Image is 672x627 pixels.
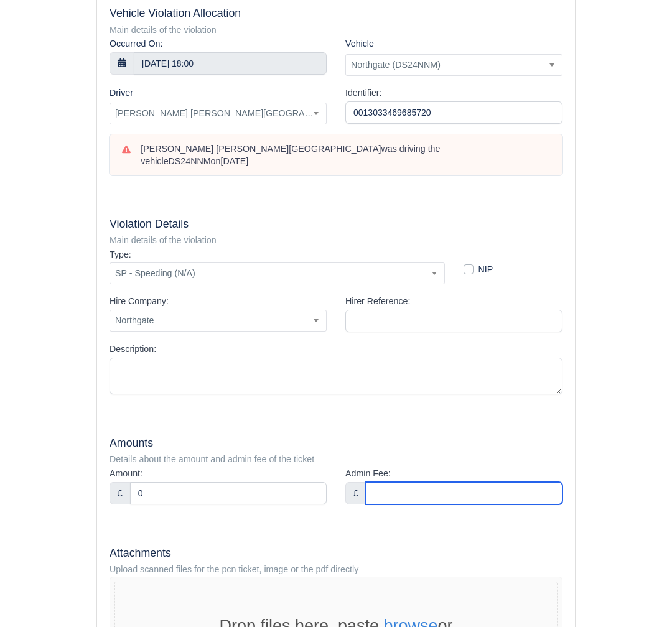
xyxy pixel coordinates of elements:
strong: [DATE] [220,156,248,166]
span: SP - Speeding (N/A) [110,266,444,281]
label: Amount: [110,467,142,481]
iframe: Chat Widget [610,567,672,627]
div: was driving the vehicle on [141,143,550,167]
div: Upload scanned files for the pcn ticket, image or the pdf directly [110,562,562,577]
label: NIP [478,262,493,277]
h5: Violation Details [110,218,562,231]
span: Ermelindo L. P. Pereira [110,103,327,124]
span: Northgate [110,313,326,328]
div: £ [110,482,131,504]
label: Driver [110,86,133,100]
label: Description: [110,342,156,356]
label: Identifier: [345,86,382,100]
span: Northgate (DS24NNM) [346,57,562,73]
span: Ermelindo L. P. Pereira [110,106,326,121]
h5: Vehicle Violation Allocation [110,7,562,20]
label: Hirer Reference: [345,294,410,309]
span: SP - Speeding (N/A) [110,262,445,284]
h5: Attachments [110,547,562,560]
label: Occurred On: [110,37,162,51]
input: GHB 1243 GB [345,101,562,124]
label: Admin Fee: [345,467,391,481]
label: Vehicle [345,37,374,51]
h5: Amounts [110,437,562,450]
div: Details about the amount and admin fee of the ticket [110,452,562,467]
span: Northgate (DS24NNM) [345,54,562,76]
span: Northgate [110,310,327,332]
label: Type: [110,248,131,262]
div: Main details of the violation [110,23,562,37]
strong: DS24NNM [169,156,211,166]
label: Hire Company: [110,294,169,309]
div: Main details of the violation [110,233,562,248]
strong: [PERSON_NAME] [PERSON_NAME][GEOGRAPHIC_DATA] [141,144,381,154]
input: 0.00 [130,482,327,504]
div: £ [345,482,366,504]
